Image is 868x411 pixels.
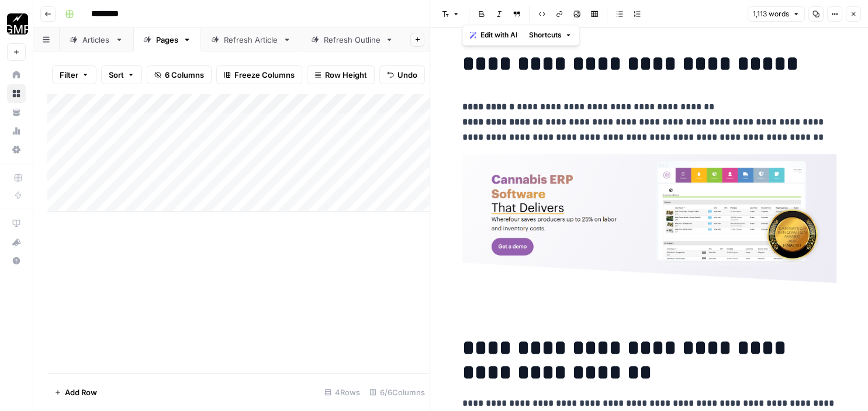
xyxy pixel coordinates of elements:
[60,28,133,51] a: Articles
[7,140,26,159] a: Settings
[52,65,96,84] button: Filter
[325,69,367,81] span: Row Height
[7,65,26,84] a: Home
[7,9,26,39] button: Workspace: Growth Marketing Pro
[165,69,204,81] span: 6 Columns
[224,34,278,46] div: Refresh Article
[109,69,124,81] span: Sort
[7,84,26,103] a: Browse
[133,28,201,51] a: Pages
[47,383,104,402] button: Add Row
[320,383,365,402] div: 4 Rows
[480,30,517,40] span: Edit with AI
[101,65,142,84] button: Sort
[7,13,28,34] img: Growth Marketing Pro Logo
[82,34,110,46] div: Articles
[156,34,178,46] div: Pages
[324,34,381,46] div: Refresh Outline
[7,122,26,140] a: Usage
[201,28,301,51] a: Refresh Article
[528,30,561,40] span: Shortcuts
[7,251,26,270] button: Help + Support
[397,69,417,81] span: Undo
[301,28,403,51] a: Refresh Outline
[379,65,425,84] button: Undo
[753,9,789,19] span: 1,113 words
[60,69,78,81] span: Filter
[524,27,576,43] button: Shortcuts
[307,65,375,84] button: Row Height
[7,214,26,233] a: AirOps Academy
[8,233,25,251] div: What's new?
[7,103,26,122] a: Your Data
[7,233,26,251] button: What's new?
[365,383,430,402] div: 6/6 Columns
[65,386,97,398] span: Add Row
[465,27,521,43] button: Edit with AI
[748,6,805,22] button: 1,113 words
[147,65,212,84] button: 6 Columns
[234,69,295,81] span: Freeze Columns
[216,65,302,84] button: Freeze Columns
